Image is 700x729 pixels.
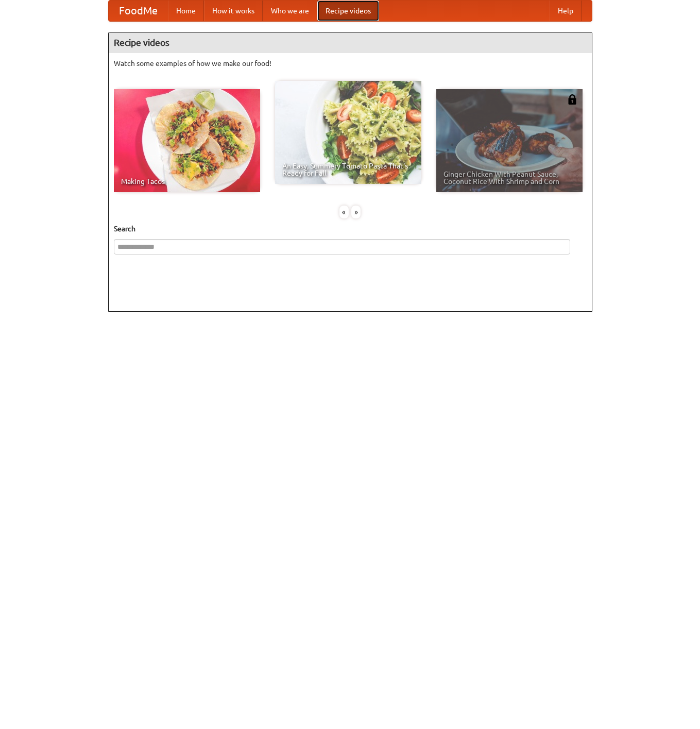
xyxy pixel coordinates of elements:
a: Home [168,1,204,21]
a: Making Tacos [114,89,260,192]
a: Who we are [263,1,317,21]
a: How it works [204,1,263,21]
h5: Search [114,224,587,234]
span: An Easy, Summery Tomato Pasta That's Ready for Fall [282,162,414,177]
a: An Easy, Summery Tomato Pasta That's Ready for Fall [275,81,421,184]
div: » [351,206,361,218]
div: « [339,206,349,218]
a: Recipe videos [317,1,379,21]
a: Help [550,1,582,21]
h4: Recipe videos [109,32,592,53]
p: Watch some examples of how we make our food! [114,58,587,69]
a: FoodMe [109,1,168,21]
span: Making Tacos [121,178,253,185]
img: 483408.png [567,94,577,105]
